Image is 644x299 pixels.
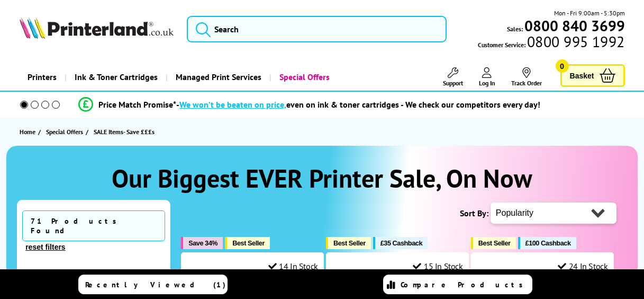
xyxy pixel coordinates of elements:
a: Support [443,67,463,87]
a: Special Offers [269,64,338,91]
a: Basket 0 [560,64,625,87]
span: Price Match Promise* [98,99,176,110]
button: Best Seller [326,237,371,249]
span: Best Seller [232,239,265,247]
span: We won’t be beaten on price, [179,99,286,110]
li: modal_Promise [5,95,613,114]
a: Special Offers [46,126,86,137]
div: 14 In Stock [268,261,318,271]
h1: Our Biggest EVER Printer Sale, On Now [17,162,627,195]
span: Mon - Fri 9:00am - 5:30pm [554,8,625,18]
span: Basket [570,68,594,83]
a: Managed Print Services [166,64,269,91]
span: £35 Cashback [380,239,422,247]
span: Sort By: [460,208,488,218]
span: Best Seller [478,239,511,247]
span: Save 34% [188,239,217,247]
a: Printerland Logo [20,17,174,41]
input: Search [187,16,447,42]
button: Best Seller [225,237,270,249]
span: Customer Service: [478,37,624,50]
img: Printerland Logo [20,17,174,39]
button: Save 34% [181,237,223,249]
span: Sales: [507,24,523,34]
a: 0800 840 3699 [523,21,625,31]
a: Printers [20,64,65,91]
a: Track Order [511,67,542,87]
a: Recently Viewed (1) [78,275,228,294]
span: SALE Items- Save £££s [94,128,155,136]
a: Ink & Toner Cartridges [65,64,166,91]
a: Log In [479,67,495,87]
b: 0800 840 3699 [524,16,625,36]
button: £35 Cashback [373,237,428,249]
span: Log In [479,79,495,87]
a: Home [20,126,38,137]
span: £100 Cashback [525,239,571,247]
div: 24 In Stock [558,261,607,271]
span: Ink & Toner Cartridges [75,64,158,91]
span: Special Offers [46,126,83,137]
span: 0800 995 1992 [525,37,624,47]
span: Support [443,79,463,87]
button: reset filters [22,242,68,252]
span: Best Seller [333,239,366,247]
span: 0 [556,59,569,73]
span: 71 Products Found [22,210,165,241]
span: Recently Viewed (1) [85,280,226,289]
div: - even on ink & toner cartridges - We check our competitors every day! [176,99,540,110]
span: Compare Products [401,280,529,289]
button: £100 Cashback [518,237,576,249]
a: Compare Products [383,275,532,294]
div: 15 In Stock [413,261,462,271]
button: Best Seller [471,237,516,249]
